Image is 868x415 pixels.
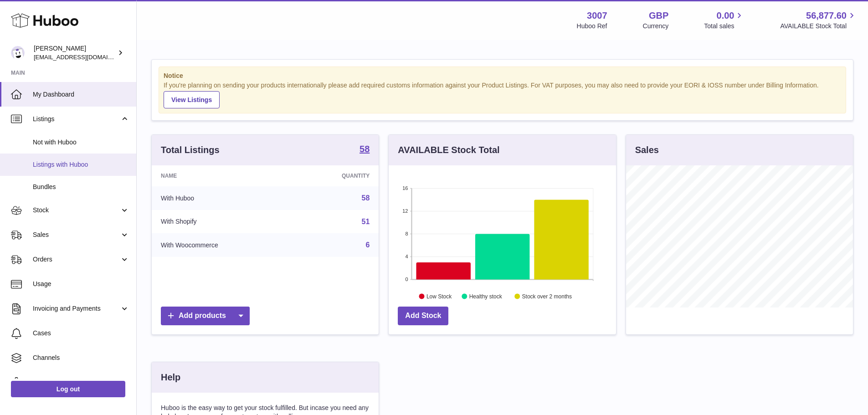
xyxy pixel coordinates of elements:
span: Sales [33,231,120,239]
span: Invoicing and Payments [33,304,120,313]
span: Cases [33,329,129,338]
a: 0.00 Total sales [704,10,745,31]
span: Settings [33,378,129,387]
strong: Notice [164,72,841,80]
div: Huboo Ref [577,22,607,31]
span: Orders [33,255,120,264]
strong: GBP [649,10,668,22]
th: Name [152,165,293,186]
div: Currency [643,22,669,31]
text: Healthy stock [469,293,503,299]
text: Stock over 2 months [522,293,572,299]
a: 6 [365,241,370,249]
text: 16 [403,185,408,191]
span: Listings [33,115,120,123]
a: 58 [362,194,370,202]
span: Listings with Huboo [33,160,129,169]
a: Log out [11,381,125,397]
span: Not with Huboo [33,138,129,147]
span: 56,877.60 [806,10,847,22]
h3: AVAILABLE Stock Total [398,144,499,156]
span: [EMAIL_ADDRESS][DOMAIN_NAME] [34,53,134,61]
span: Usage [33,280,129,288]
span: 0.00 [717,10,734,22]
text: 4 [406,254,408,259]
td: With Woocommerce [152,233,293,257]
strong: 3007 [587,10,607,22]
td: With Shopify [152,210,293,234]
strong: 58 [360,144,370,154]
a: 56,877.60 AVAILABLE Stock Total [780,10,857,31]
text: 8 [406,231,408,236]
a: Add products [161,307,250,325]
span: Channels [33,354,129,362]
span: Total sales [704,22,745,31]
img: internalAdmin-3007@internal.huboo.com [11,46,25,60]
h3: Sales [635,144,659,156]
text: Low Stock [426,293,452,299]
span: Stock [33,206,120,215]
th: Quantity [293,165,379,186]
text: 12 [403,208,408,214]
h3: Total Listings [161,144,220,156]
a: View Listings [164,91,220,108]
span: My Dashboard [33,90,129,99]
h3: Help [161,371,180,384]
div: If you're planning on sending your products internationally please add required customs informati... [164,81,841,108]
span: AVAILABLE Stock Total [780,22,857,31]
a: Add Stock [398,307,448,325]
span: Bundles [33,183,129,191]
div: [PERSON_NAME] [34,44,116,61]
text: 0 [406,277,408,282]
a: 58 [360,144,370,155]
td: With Huboo [152,186,293,210]
a: 51 [362,218,370,225]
